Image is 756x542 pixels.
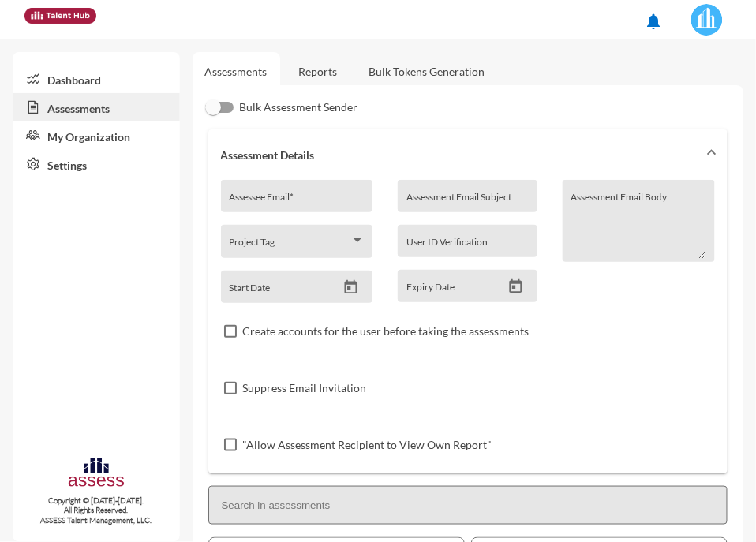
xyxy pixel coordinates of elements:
img: assesscompany-logo.png [67,456,125,492]
div: Assessment Details [208,180,728,473]
a: My Organization [13,121,180,150]
button: Open calendar [502,278,530,295]
mat-panel-title: Assessment Details [221,148,697,162]
a: Assessments [205,65,268,78]
span: "Allow Assessment Recipient to View Own Report" [243,435,492,454]
mat-icon: notifications [644,12,663,31]
a: Reports [286,52,350,91]
a: Dashboard [13,65,180,93]
a: Bulk Tokens Generation [357,52,498,91]
a: Settings [13,150,180,178]
span: Bulk Assessment Sender [240,98,358,117]
p: Copyright © [DATE]-[DATE]. All Rights Reserved. ASSESS Talent Management, LLC. [13,495,180,526]
a: Assessments [13,93,180,121]
button: Open calendar [337,279,365,296]
span: Suppress Email Invitation [243,379,367,398]
mat-expansion-panel-header: Assessment Details [208,129,728,180]
input: Search in assessments [208,486,728,525]
span: Create accounts for the user before taking the assessments [243,322,530,341]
